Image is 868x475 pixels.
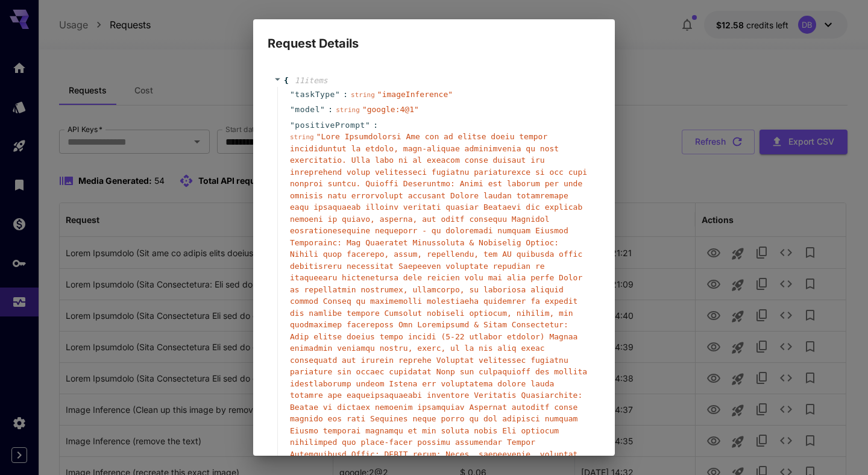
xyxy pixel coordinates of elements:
span: string [290,133,314,141]
span: " google:4@1 " [362,105,419,114]
span: " [335,90,340,99]
span: : [343,89,348,101]
span: 11 item s [295,76,328,85]
span: : [328,104,333,116]
span: " [320,105,325,114]
span: string [351,91,375,99]
h2: Request Details [253,19,615,53]
span: " imageInference " [377,90,453,99]
span: model [295,104,320,116]
span: " [365,121,370,130]
span: " [290,105,295,114]
span: positivePrompt [295,119,365,131]
span: taskType [295,89,335,101]
span: { [284,75,289,87]
span: " [290,90,295,99]
span: " [290,121,295,130]
span: string [336,106,360,114]
span: : [373,119,378,131]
